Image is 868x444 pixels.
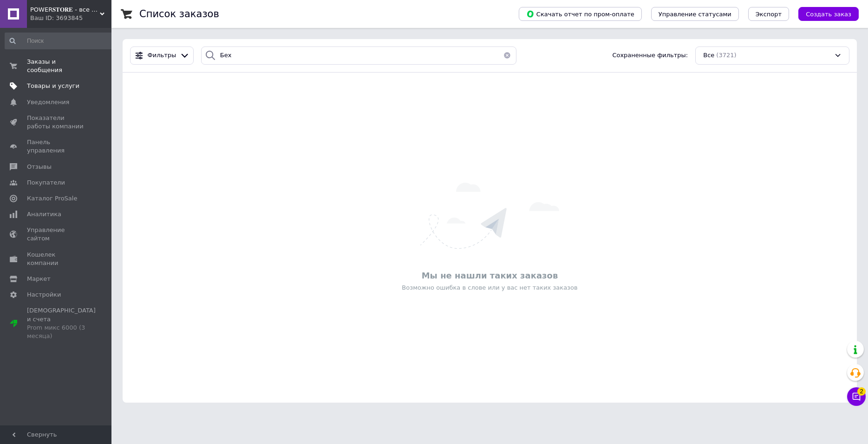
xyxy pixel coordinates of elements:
a: Создать заказ [789,10,859,17]
span: Маркет [27,275,51,283]
span: Уведомления [27,98,69,106]
span: Панель управления [27,138,86,155]
div: Ваш ID: 3693845 [30,14,111,22]
span: Создать заказ [806,11,851,18]
span: [DEMOGRAPHIC_DATA] и счета [27,306,96,340]
button: Очистить [498,46,516,65]
input: Поиск по номеру заказа, ФИО покупателя, номеру телефона, Email, номеру накладной [201,46,517,65]
span: 2 [857,384,866,393]
span: Товары и услуги [27,82,79,90]
input: Поиск [5,33,115,49]
button: Управление статусами [651,7,739,21]
button: Экспорт [748,7,789,21]
span: Скачать отчет по пром-оплате [526,10,634,18]
button: Скачать отчет по пром-оплате [519,7,642,21]
span: Аналитика [27,210,61,219]
div: Мы не нашли таких заказов [127,270,852,281]
button: Чат с покупателем2 [847,387,866,406]
span: Управление сайтом [27,226,86,243]
span: Отзывы [27,163,52,171]
span: Управление статусами [659,11,731,18]
span: Все [703,51,714,60]
div: Возможно ошибка в слове или у вас нет таких заказов [127,284,852,292]
span: Заказы и сообщения [27,58,86,74]
span: Настройки [27,291,61,299]
span: Сохраненные фильтры: [612,51,688,60]
button: Создать заказ [798,7,859,21]
span: Фильтры [148,51,176,60]
h1: Список заказов [139,8,219,20]
span: (3721) [716,52,736,59]
span: Покупатели [27,179,65,187]
span: Экспорт [756,11,782,18]
div: Prom микс 6000 (3 месяца) [27,324,96,340]
span: Показатели работы компании [27,114,86,131]
img: Ничего не найдено [420,183,559,249]
span: Каталог ProSale [27,194,77,203]
span: POWER𝐒𝐓𝐎𝐑𝐄 - все заказы на дисплеи должны быть согласованы [30,6,100,14]
span: Кошелек компании [27,251,86,267]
